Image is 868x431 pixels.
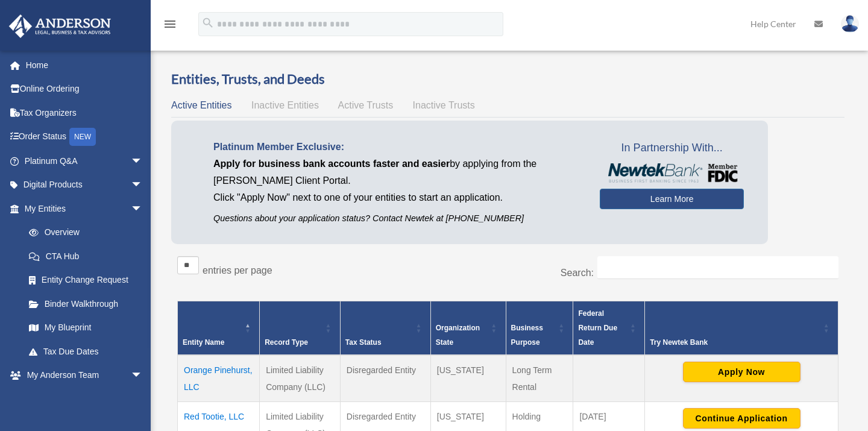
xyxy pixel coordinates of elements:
a: Tax Due Dates [17,339,155,363]
td: Orange Pinehurst, LLC [178,355,260,402]
span: Active Trusts [338,100,394,110]
span: Entity Name [183,338,224,347]
div: NEW [69,128,96,146]
a: CTA Hub [17,244,155,268]
span: Organization State [436,324,480,347]
th: Tax Status: Activate to sort [340,301,430,355]
span: Business Purpose [511,324,543,347]
a: My Anderson Teamarrow_drop_down [8,363,161,388]
h3: Entities, Trusts, and Deeds [171,70,844,89]
img: NewtekBankLogoSM.png [606,163,738,183]
th: Federal Return Due Date: Activate to sort [573,301,645,355]
span: arrow_drop_down [131,149,155,174]
th: Entity Name: Activate to invert sorting [178,301,260,355]
p: Questions about your application status? Contact Newtek at [PHONE_NUMBER] [213,211,582,226]
td: Long Term Rental [506,355,573,402]
p: Click "Apply Now" next to one of your entities to start an application. [213,189,582,206]
a: My Entitiesarrow_drop_down [8,197,155,221]
a: Binder Walkthrough [17,292,155,316]
th: Record Type: Activate to sort [260,301,341,355]
button: Apply Now [683,362,800,382]
i: search [201,16,215,30]
span: arrow_drop_down [131,387,155,412]
a: Home [8,53,161,77]
a: Platinum Q&Aarrow_drop_down [8,149,161,173]
a: Tax Organizers [8,101,161,125]
span: arrow_drop_down [131,363,155,388]
p: by applying from the [PERSON_NAME] Client Portal. [213,156,582,189]
a: Learn More [600,189,744,209]
a: Order StatusNEW [8,125,161,149]
span: arrow_drop_down [131,173,155,198]
a: My Documentsarrow_drop_down [8,387,161,411]
td: [US_STATE] [430,355,506,402]
a: Entity Change Request [17,268,155,292]
label: entries per page [203,265,272,275]
label: Search: [561,268,594,278]
a: menu [163,21,177,31]
a: Overview [17,221,149,245]
div: Try Newtek Bank [650,335,820,350]
a: Digital Productsarrow_drop_down [8,173,161,197]
th: Try Newtek Bank : Activate to sort [645,301,838,355]
a: Online Ordering [8,77,161,101]
span: In Partnership With... [600,139,744,158]
span: Active Entities [171,100,231,110]
a: My Blueprint [17,316,155,340]
p: Platinum Member Exclusive: [213,139,582,156]
span: Apply for business bank accounts faster and easier [213,159,450,169]
span: arrow_drop_down [131,197,155,221]
td: Limited Liability Company (LLC) [260,355,341,402]
td: Disregarded Entity [340,355,430,402]
i: menu [163,17,177,31]
span: Inactive Trusts [413,100,475,110]
th: Organization State: Activate to sort [430,301,506,355]
span: Record Type [265,338,308,347]
img: User Pic [841,15,859,33]
span: Federal Return Due Date [578,309,617,347]
span: Inactive Entities [251,100,319,110]
img: Anderson Advisors Platinum Portal [5,14,115,38]
th: Business Purpose: Activate to sort [506,301,573,355]
span: Tax Status [345,338,382,347]
button: Continue Application [683,408,800,429]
